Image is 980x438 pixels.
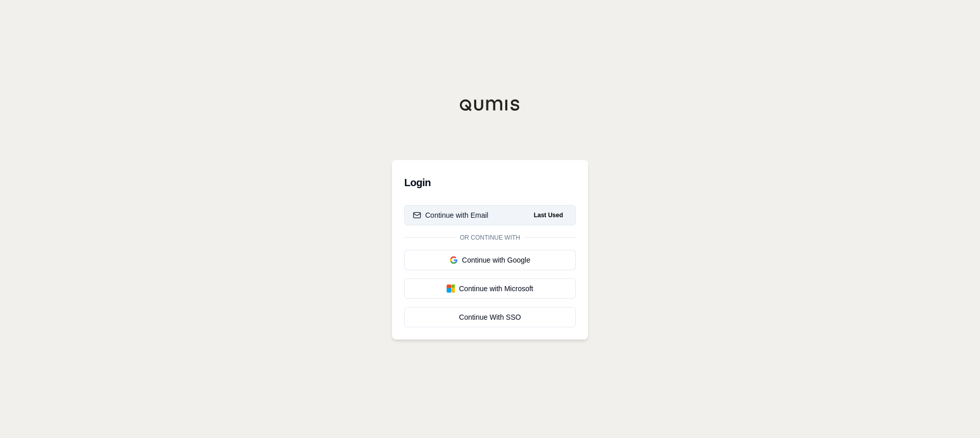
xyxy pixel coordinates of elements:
span: Or continue with [456,234,524,242]
button: Continue with Microsoft [404,278,576,299]
div: Continue with Google [413,255,567,265]
button: Continue with EmailLast Used [404,205,576,225]
a: Continue With SSO [404,307,576,327]
span: Last Used [530,209,567,221]
h3: Login [404,172,576,193]
div: Continue with Microsoft [413,284,567,294]
button: Continue with Google [404,250,576,270]
div: Continue with Email [413,210,488,220]
img: Qumis [459,99,521,111]
div: Continue With SSO [413,312,567,322]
